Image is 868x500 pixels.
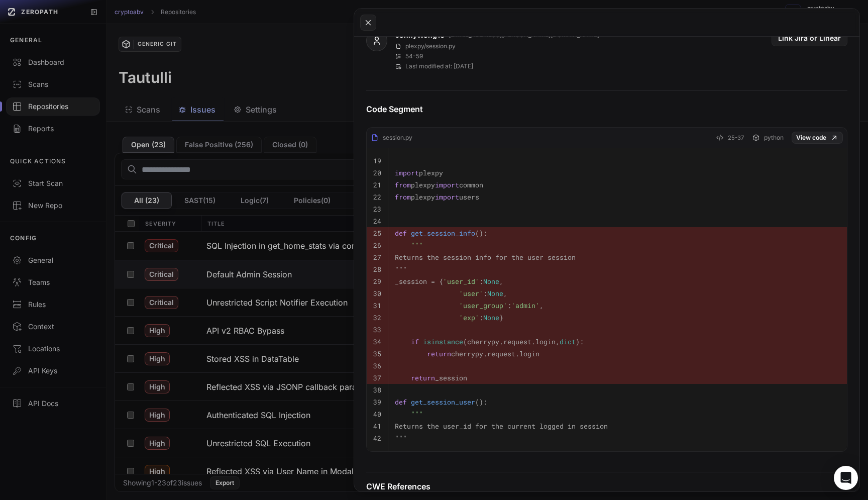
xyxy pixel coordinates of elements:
[371,134,412,142] div: session.py
[373,373,381,382] code: 37
[395,397,487,407] code: ():
[373,397,381,407] code: 39
[443,277,479,286] span: 'user_id'
[459,289,483,298] span: 'user'
[373,434,381,443] code: 42
[373,229,381,238] code: 25
[395,253,576,262] code: Returns the session info for the user session
[373,253,381,262] code: 27
[373,410,381,419] code: 40
[834,466,858,490] div: Open Intercom Messenger
[395,180,411,189] span: from
[373,168,381,177] code: 20
[395,180,483,189] code: plexpy common
[395,373,467,382] code: _session
[395,434,407,443] code: """
[366,480,847,492] h4: CWE References
[411,229,475,238] span: get_session_info
[373,361,381,370] code: 36
[373,385,381,394] code: 38
[395,422,608,431] code: Returns the user_id for the current logged in session
[373,289,381,298] code: 30
[411,397,475,407] span: get_session_user
[411,373,435,382] span: return
[459,301,507,310] span: 'user_group'
[395,277,503,286] code: _session = { : ,
[373,241,381,250] code: 26
[395,313,503,322] code: : }
[395,337,584,346] code: (cherrypy.request.login, ):
[373,301,381,310] code: 31
[395,349,539,358] code: cherrypy.request.login
[395,229,487,238] code: ():
[395,192,411,202] span: from
[395,289,507,298] code: : ,
[411,337,419,346] span: if
[373,349,381,358] code: 35
[728,132,744,144] span: 25-37
[373,192,381,202] code: 22
[373,180,381,189] code: 21
[395,397,407,407] span: def
[395,168,419,177] span: import
[560,337,576,346] span: dict
[395,229,407,238] span: def
[411,241,423,250] span: """
[423,337,463,346] span: isinstance
[373,205,381,214] code: 23
[435,192,459,202] span: import
[395,192,479,202] code: plexpy users
[395,168,443,177] code: plexpy
[792,132,843,144] a: View code
[373,217,381,226] code: 24
[395,301,544,310] code: : ,
[373,156,381,165] code: 19
[395,265,407,274] code: """
[483,277,499,286] span: None
[764,134,784,142] span: python
[411,410,423,419] span: """
[435,180,459,189] span: import
[511,301,539,310] span: 'admin'
[427,349,451,358] span: return
[459,313,479,322] span: 'exp'
[483,313,499,322] span: None
[373,422,381,431] code: 41
[373,265,381,274] code: 28
[487,289,503,298] span: None
[373,337,381,346] code: 34
[373,277,381,286] code: 29
[373,325,381,334] code: 33
[373,313,381,322] code: 32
